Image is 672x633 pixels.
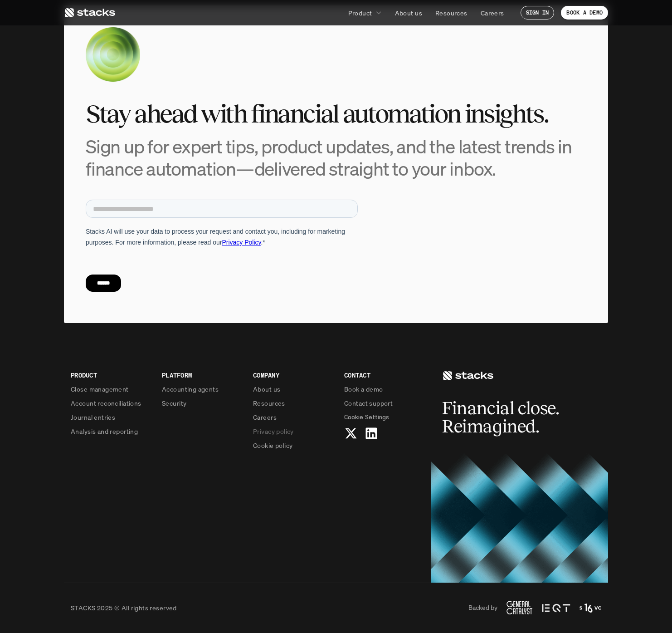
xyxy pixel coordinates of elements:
p: Careers [481,8,504,18]
p: SIGN IN [526,10,549,16]
a: Privacy policy [253,427,333,436]
a: Careers [253,412,333,422]
p: BOOK A DEMO [566,10,603,16]
p: Resources [253,398,285,408]
a: Book a demo [344,384,424,394]
p: COMPANY [253,370,333,380]
p: Account reconciliations [71,398,141,408]
a: Careers [475,5,510,21]
p: Cookie policy [253,441,292,450]
p: Privacy policy [253,427,294,436]
a: Close management [71,384,151,394]
p: Product [348,8,372,18]
p: Accounting agents [162,384,219,394]
a: Accounting agents [162,384,242,394]
p: Careers [253,412,277,422]
span: Cookie Settings [344,412,389,422]
p: Analysis and reporting [71,427,138,436]
p: Resources [435,8,467,18]
p: Close management [71,384,129,394]
a: Resources [253,398,333,408]
p: Book a demo [344,384,383,394]
a: SIGN IN [521,6,555,20]
p: CONTACT [344,370,424,380]
p: Journal entries [71,412,115,422]
p: About us [253,384,280,394]
h2: Financial close. Reimagined. [442,399,578,436]
p: About us [395,8,422,18]
p: PRODUCT [71,370,151,380]
p: STACKS 2025 © All rights reserved [71,603,177,613]
button: Cookie Trigger [344,412,389,422]
h2: Stay ahead with financial automation insights. [86,100,586,128]
h3: Sign up for expert tips, product updates, and the latest trends in finance automation—delivered s... [86,135,586,180]
a: About us [253,384,333,394]
a: BOOK A DEMO [561,6,608,20]
a: Contact support [344,398,424,408]
a: Cookie policy [253,441,333,450]
a: Journal entries [71,412,151,422]
a: Security [162,398,242,408]
a: Resources [430,5,473,21]
p: Contact support [344,398,393,408]
p: Backed by [468,604,497,612]
a: Account reconciliations [71,398,151,408]
a: About us [390,5,428,21]
p: Security [162,398,186,408]
iframe: Form 10 [86,198,358,308]
a: Analysis and reporting [71,427,151,436]
p: PLATFORM [162,370,242,380]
